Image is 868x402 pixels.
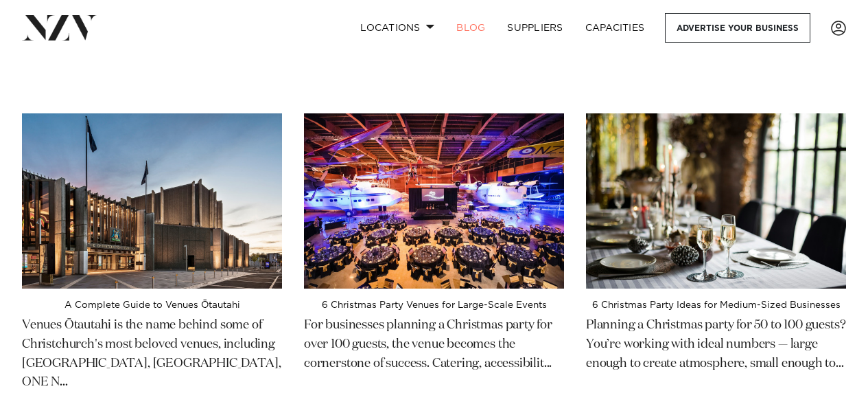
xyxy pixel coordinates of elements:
img: 6 Christmas Party Venues for Large-Scale Events [304,113,564,289]
a: Advertise your business [665,13,810,43]
h4: A Complete Guide to Venues Ōtautahi [22,300,282,311]
img: nzv-logo.png [22,15,97,40]
p: Planning a Christmas party for 50 to 100 guests? You’re working with ideal numbers — large enough... [586,311,846,374]
a: Capacities [574,13,656,43]
a: BLOG [445,13,496,43]
a: 6 Christmas Party Ideas for Medium-Sized Businesses 6 Christmas Party Ideas for Medium-Sized Busi... [586,113,846,390]
p: Venues Ōtautahi is the name behind some of Christchurch's most beloved venues, including [GEOGRAP... [22,311,282,393]
h4: 6 Christmas Party Ideas for Medium-Sized Businesses [586,300,846,311]
img: A Complete Guide to Venues Ōtautahi [22,113,282,289]
img: 6 Christmas Party Ideas for Medium-Sized Businesses [586,113,846,289]
a: 6 Christmas Party Venues for Large-Scale Events 6 Christmas Party Venues for Large-Scale Events F... [304,113,564,390]
p: For businesses planning a Christmas party for over 100 guests, the venue becomes the cornerstone ... [304,311,564,374]
a: Locations [349,13,445,43]
h4: 6 Christmas Party Venues for Large-Scale Events [304,300,564,311]
a: SUPPLIERS [496,13,574,43]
